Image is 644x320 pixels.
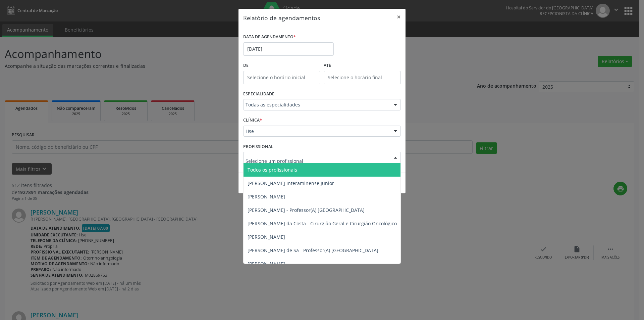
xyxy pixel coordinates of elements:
[248,193,285,200] span: [PERSON_NAME]
[246,128,387,135] span: Hse
[248,180,334,186] span: [PERSON_NAME] Interaminense Junior
[243,42,334,56] input: Selecione uma data ou intervalo
[248,167,297,173] span: Todos os profissionais
[243,71,320,84] input: Selecione o horário inicial
[243,89,274,99] label: ESPECIALIDADE
[392,9,406,25] button: Close
[248,207,365,213] span: [PERSON_NAME] - Professor(A) [GEOGRAPHIC_DATA]
[243,60,320,71] label: De
[324,60,401,71] label: ATÉ
[248,247,378,254] span: [PERSON_NAME] de Sa - Professor(A) [GEOGRAPHIC_DATA]
[246,101,387,108] span: Todas as especialidades
[243,32,296,42] label: DATA DE AGENDAMENTO
[246,154,387,168] input: Selecione um profissional
[243,13,320,22] h5: Relatório de agendamentos
[248,220,397,227] span: [PERSON_NAME] da Costa - Cirurgião Geral e Cirurgião Oncológico
[243,141,273,152] label: PROFISSIONAL
[248,234,285,240] span: [PERSON_NAME]
[248,261,285,267] span: [PERSON_NAME]
[243,115,262,126] label: CLÍNICA
[324,71,401,84] input: Selecione o horário final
